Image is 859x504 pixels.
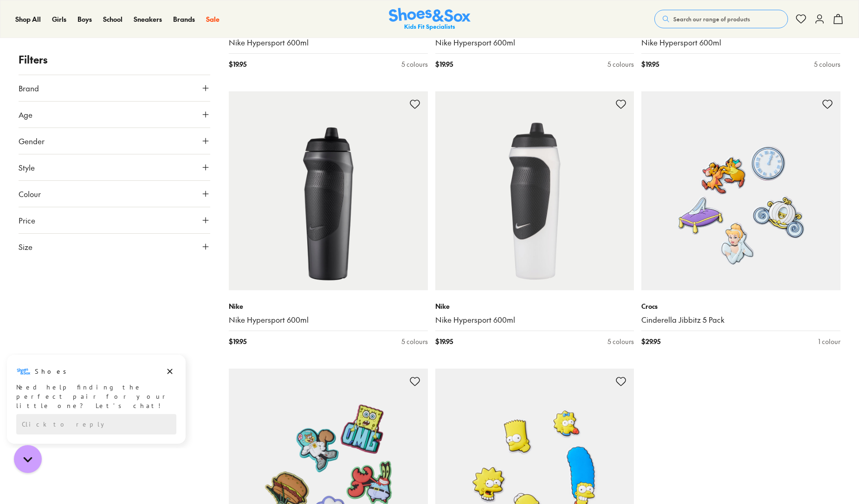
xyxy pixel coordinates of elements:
span: Gender [19,135,45,147]
span: Price [19,215,35,226]
span: $ 19.95 [435,59,453,69]
div: 5 colours [401,59,428,69]
div: 5 colours [607,59,634,69]
span: Size [19,241,32,252]
span: $ 19.95 [229,337,246,346]
h3: Shoes [35,13,71,23]
span: Colour [19,188,41,199]
span: Age [19,109,32,120]
a: Brands [173,14,195,24]
p: Nike [435,301,634,311]
a: Girls [52,14,66,24]
img: Shoes logo [16,11,31,26]
div: 5 colours [401,337,428,346]
div: 5 colours [607,337,634,346]
img: SNS_Logo_Responsive.svg [389,8,471,31]
button: Brand [19,75,210,101]
a: Cinderella Jibbitz 5 Pack [641,315,840,325]
div: 5 colours [814,59,840,69]
iframe: Gorgias live chat messenger [9,442,46,476]
div: 1 colour [818,337,840,346]
span: Brand [19,83,39,94]
a: Shop All [15,14,41,24]
div: Reply to the campaigns [16,61,176,81]
span: $ 19.95 [435,337,453,346]
span: $ 29.95 [641,337,660,346]
div: Message from Shoes. Need help finding the perfect pair for your little one? Let’s chat! [7,11,186,57]
p: Nike [229,301,428,311]
a: Nike Hypersport 600ml [229,315,428,325]
a: Sale [206,14,220,24]
div: Need help finding the perfect pair for your little one? Let’s chat! [16,29,176,57]
button: Style [19,154,210,180]
span: Search our range of products [673,15,750,23]
button: Price [19,207,210,233]
span: $ 19.95 [641,59,659,69]
span: Style [19,162,35,173]
div: Campaign message [7,1,186,90]
button: Dismiss campaign [163,12,176,25]
a: Nike Hypersport 600ml [229,38,428,48]
p: Crocs [641,301,840,311]
span: $ 19.95 [229,59,246,69]
a: Nike Hypersport 600ml [435,315,634,325]
a: School [103,14,123,24]
button: Colour [19,181,210,207]
button: Age [19,102,210,128]
button: Size [19,234,210,260]
button: Gender [19,128,210,154]
a: Nike Hypersport 600ml [641,38,840,48]
a: Sneakers [134,14,162,24]
p: Filters [19,52,210,67]
button: Search our range of products [654,10,788,28]
a: Nike Hypersport 600ml [435,38,634,48]
a: Boys [78,14,92,24]
a: Shoes & Sox [389,8,471,31]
